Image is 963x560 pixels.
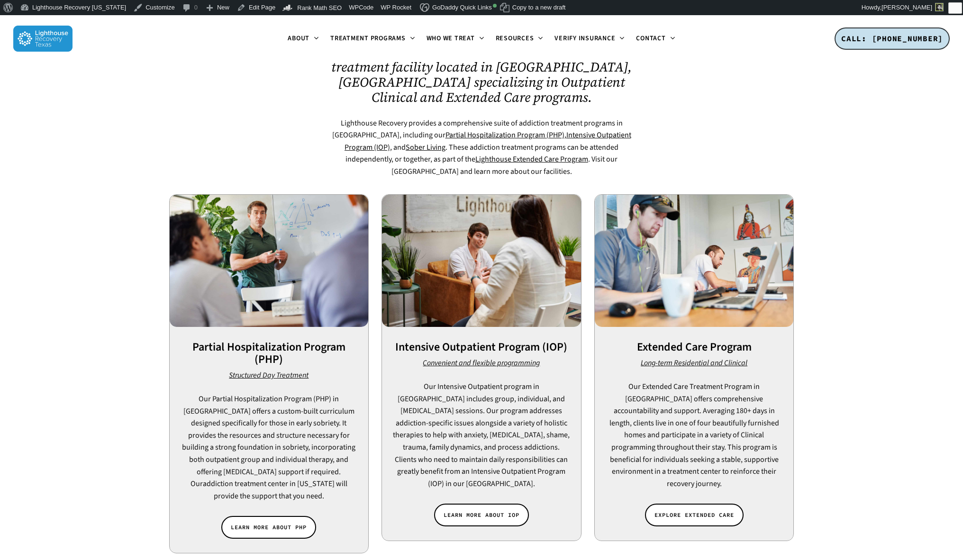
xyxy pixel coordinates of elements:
a: EXPLORE EXTENDED CARE [645,504,744,526]
span: EXPLORE EXTENDED CARE [654,510,734,520]
p: Our Partial Hospitalization Program (PHP) in [GEOGRAPHIC_DATA] offers a custom-built curriculum d... [180,393,359,502]
span: Verify Insurance [554,34,615,43]
h3: Partial Hospitalization Program (PHP) [170,341,369,366]
img: Lighthouse Recovery Texas [13,26,73,52]
a: About [282,35,325,43]
em: Long-term Residential and Clinical [641,358,747,368]
a: LEARN MORE ABOUT IOP [434,504,529,526]
a: LEARN MORE ABOUT PHP [221,516,316,539]
em: Structured Day Treatment [229,370,309,380]
em: Convenient and flexible programming [423,358,540,368]
a: Treatment Programs [325,35,421,43]
span: Resources [496,34,534,43]
span: Who We Treat [427,34,475,43]
a: Intensive Outpatient Program (IOP) [345,130,631,153]
a: Contact [630,35,681,43]
h3: Extended Care Program [595,341,794,353]
span: CALL: [PHONE_NUMBER] [841,34,943,43]
p: Our Extended Care Treatment Program in [GEOGRAPHIC_DATA] offers comprehensive accountability and ... [605,381,784,490]
span: [PERSON_NAME] [881,4,932,11]
span: Contact [636,34,665,43]
h2: Welcome to Lighthouse. We're a leading addiction treatment facility located in [GEOGRAPHIC_DATA],... [328,44,635,105]
a: Who We Treat [421,35,490,43]
a: Partial Hospitalization Program (PHP) [445,130,564,140]
a: Verify Insurance [549,35,630,43]
a: Sober Living [406,142,445,153]
span: About [288,34,309,43]
span: LEARN MORE ABOUT PHP [231,523,307,532]
a: Resources [490,35,549,43]
h3: Intensive Outpatient Program (IOP) [382,341,581,353]
a: CALL: [PHONE_NUMBER] [835,27,950,50]
span: Rank Math SEO [297,4,342,11]
p: Lighthouse Recovery provides a comprehensive suite of addiction treatment programs in [GEOGRAPHIC... [328,117,635,178]
span: LEARN MORE ABOUT IOP [444,510,519,520]
span: addiction treatment center in [US_STATE] will provide the support that you need. [203,479,347,501]
a: Lighthouse Extended Care Program [475,154,588,164]
span: Treatment Programs [330,34,406,43]
p: Our Intensive Outpatient program in [GEOGRAPHIC_DATA] includes group, individual, and [MEDICAL_DA... [392,381,571,490]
